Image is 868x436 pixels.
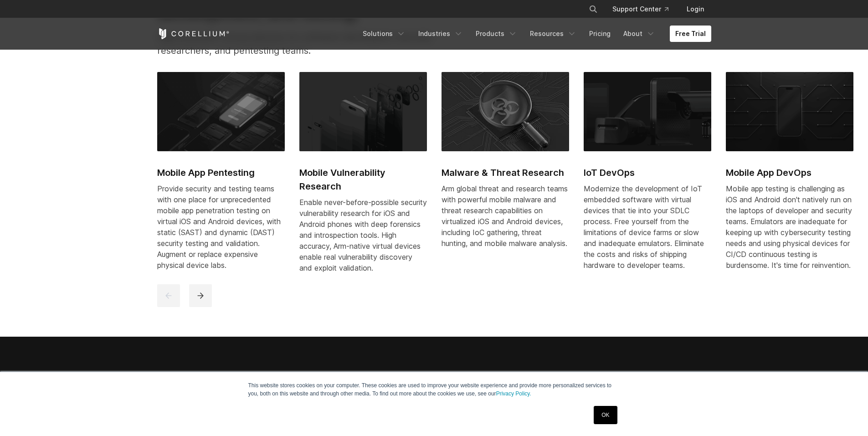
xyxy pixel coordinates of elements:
[585,1,601,17] button: Search
[584,183,711,271] div: Modernize the development of IoT embedded software with virtual devices that tie into your SDLC p...
[248,381,620,398] p: This website stores cookies on your computer. These cookies are used to improve your website expe...
[524,26,582,42] a: Resources
[496,390,531,397] a: Privacy Policy.
[584,72,711,151] img: IoT DevOps
[157,166,285,180] h2: Mobile App Pentesting
[442,166,569,180] h2: Malware & Threat Research
[413,26,468,42] a: Industries
[299,166,427,193] h2: Mobile Vulnerability Research
[157,284,180,307] button: previous
[442,72,569,260] a: Malware & Threat Research Malware & Threat Research Arm global threat and research teams with pow...
[442,183,569,249] div: Arm global threat and research teams with powerful mobile malware and threat research capabilitie...
[299,197,427,273] div: Enable never-before-possible security vulnerability research for iOS and Android phones with deep...
[299,72,427,284] a: Mobile Vulnerability Research Mobile Vulnerability Research Enable never-before-possible security...
[357,26,711,42] div: Navigation Menu
[157,28,230,39] a: Corellium Home
[726,72,853,151] img: Mobile App DevOps
[584,166,711,180] h2: IoT DevOps
[299,72,427,151] img: Mobile Vulnerability Research
[670,26,711,42] a: Free Trial
[594,406,617,424] a: OK
[618,26,661,42] a: About
[157,183,285,271] div: Provide security and testing teams with one place for unprecedented mobile app penetration testin...
[470,26,523,42] a: Products
[578,1,711,17] div: Navigation Menu
[726,183,853,271] div: Mobile app testing is challenging as iOS and Android don't natively run on the laptops of develop...
[679,1,711,17] a: Login
[584,26,616,42] a: Pricing
[157,72,285,282] a: Mobile App Pentesting Mobile App Pentesting Provide security and testing teams with one place for...
[157,72,285,151] img: Mobile App Pentesting
[584,72,711,282] a: IoT DevOps IoT DevOps Modernize the development of IoT embedded software with virtual devices tha...
[605,1,676,17] a: Support Center
[189,284,212,307] button: next
[726,166,853,180] h2: Mobile App DevOps
[357,26,411,42] a: Solutions
[442,72,569,151] img: Malware & Threat Research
